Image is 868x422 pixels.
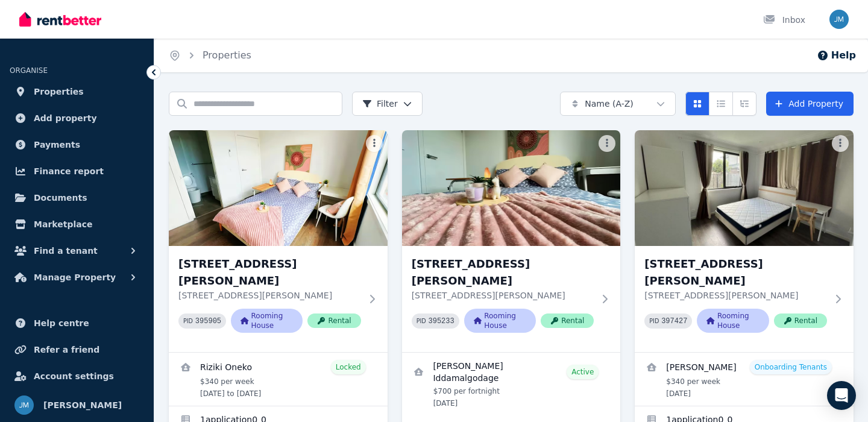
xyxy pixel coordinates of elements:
[366,135,383,152] button: More options
[183,318,193,324] small: PID
[10,186,144,210] a: Documents
[231,309,303,333] span: Rooming House
[19,10,101,28] img: RentBetter
[635,353,854,406] a: View details for Luca Lattanzi
[697,309,769,333] span: Rooming House
[43,398,122,412] span: [PERSON_NAME]
[10,338,144,362] a: Refer a friend
[635,130,854,246] img: Room 4, Unit 1/55 Clayton Rd
[685,92,709,116] button: Card view
[585,98,634,110] span: Name (A-Z)
[34,137,80,152] span: Payments
[827,381,856,410] div: Open Intercom Messenger
[402,130,621,352] a: Room 3, Unit 2/55 Clayton Rd[STREET_ADDRESS][PERSON_NAME][STREET_ADDRESS][PERSON_NAME]PID 395233R...
[412,256,594,289] h3: [STREET_ADDRESS][PERSON_NAME]
[307,313,360,328] span: Rental
[10,212,144,236] a: Marketplace
[732,92,756,116] button: Expanded list view
[14,395,34,415] img: Jason Ma
[832,135,849,152] button: More options
[402,353,621,415] a: View details for Mandira Iddamalgodage
[644,256,827,289] h3: [STREET_ADDRESS][PERSON_NAME]
[34,342,99,357] span: Refer a friend
[10,239,144,263] button: Find a tenant
[417,318,426,324] small: PID
[154,39,266,72] nav: Breadcrumb
[10,80,144,104] a: Properties
[169,353,388,406] a: View details for Riziki Oneko
[352,92,423,116] button: Filter
[402,130,621,246] img: Room 3, Unit 2/55 Clayton Rd
[10,66,48,75] span: ORGANISE
[464,309,536,333] span: Rooming House
[817,48,856,63] button: Help
[34,217,92,231] span: Marketplace
[412,289,594,301] p: [STREET_ADDRESS][PERSON_NAME]
[178,256,361,289] h3: [STREET_ADDRESS][PERSON_NAME]
[763,14,805,26] div: Inbox
[34,270,116,285] span: Manage Property
[203,49,251,61] a: Properties
[766,92,854,116] a: Add Property
[635,130,854,352] a: Room 4, Unit 1/55 Clayton Rd[STREET_ADDRESS][PERSON_NAME][STREET_ADDRESS][PERSON_NAME]PID 397427R...
[541,313,594,328] span: Rental
[169,130,388,246] img: Room 2, Unit 2/55 Clayton Rd
[195,317,221,326] code: 395905
[599,135,615,152] button: More options
[649,318,659,324] small: PID
[829,10,849,29] img: Jason Ma
[10,265,144,289] button: Manage Property
[685,92,756,116] div: View options
[10,159,144,183] a: Finance report
[34,369,114,383] span: Account settings
[644,289,827,301] p: [STREET_ADDRESS][PERSON_NAME]
[10,364,144,388] a: Account settings
[10,311,144,335] a: Help centre
[34,244,98,258] span: Find a tenant
[429,317,454,326] code: 395233
[362,98,398,110] span: Filter
[169,130,388,352] a: Room 2, Unit 2/55 Clayton Rd[STREET_ADDRESS][PERSON_NAME][STREET_ADDRESS][PERSON_NAME]PID 395905R...
[709,92,733,116] button: Compact list view
[10,133,144,157] a: Payments
[34,111,97,125] span: Add property
[34,191,87,205] span: Documents
[34,164,104,178] span: Finance report
[560,92,676,116] button: Name (A-Z)
[10,106,144,130] a: Add property
[34,316,89,330] span: Help centre
[774,313,827,328] span: Rental
[661,317,687,326] code: 397427
[178,289,361,301] p: [STREET_ADDRESS][PERSON_NAME]
[34,84,84,99] span: Properties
